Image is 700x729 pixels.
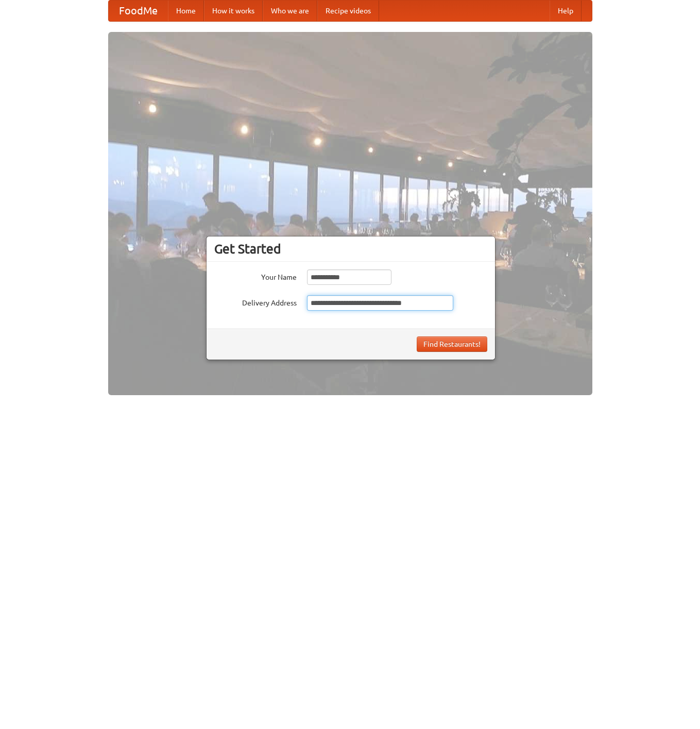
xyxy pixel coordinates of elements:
a: How it works [204,1,263,21]
a: FoodMe [109,1,168,21]
label: Delivery Address [214,295,297,308]
a: Recipe videos [317,1,379,21]
h3: Get Started [214,241,487,257]
a: Help [550,1,582,21]
a: Who we are [263,1,317,21]
label: Your Name [214,269,297,282]
a: Home [168,1,204,21]
button: Find Restaurants! [417,336,487,352]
